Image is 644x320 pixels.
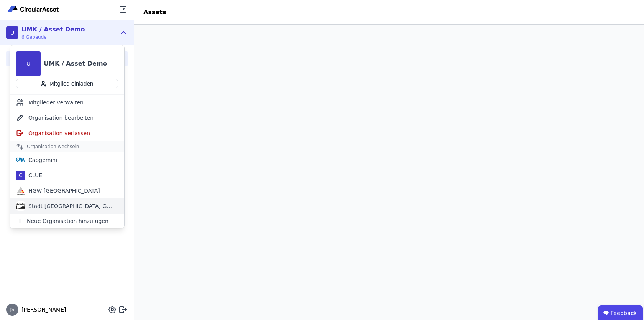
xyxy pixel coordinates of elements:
[10,95,124,110] div: Mitglieder verwalten
[21,25,85,34] div: UMK / Asset Demo
[16,186,25,195] img: HGW Karlsruhe
[16,171,25,180] div: C
[27,217,108,225] span: Neue Organisation hinzufügen
[25,156,57,164] div: Capgemini
[134,8,175,17] div: Assets
[25,187,100,195] div: HGW [GEOGRAPHIC_DATA]
[10,110,124,125] div: Organisation bearbeiten
[18,306,66,313] span: [PERSON_NAME]
[16,201,25,211] img: Stadt Aachen Gebäudemanagement
[10,141,124,152] div: Organisation wechseln
[25,202,113,210] div: Stadt [GEOGRAPHIC_DATA] Gebäudemanagement
[134,25,644,320] iframe: retool
[16,51,41,76] div: U
[21,34,85,40] span: 6 Gebäude
[6,5,61,14] img: Concular
[10,125,124,141] div: Organisation verlassen
[44,59,107,68] div: UMK / Asset Demo
[6,26,18,39] div: U
[25,172,42,179] div: CLUE
[16,79,118,88] button: Mitglied einladen
[10,307,14,312] span: JS
[16,155,25,165] img: Capgemini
